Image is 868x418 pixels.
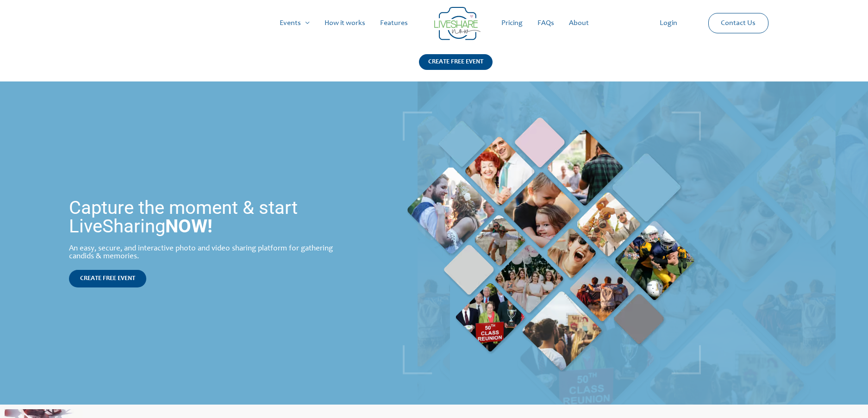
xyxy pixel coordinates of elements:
[530,8,562,38] a: FAQs
[419,54,493,81] a: CREATE FREE EVENT
[16,8,852,38] nav: Site Navigation
[562,8,596,38] a: About
[272,8,317,38] a: Events
[80,275,135,282] span: CREATE FREE EVENT
[419,54,493,70] div: CREATE FREE EVENT
[373,8,415,38] a: Features
[652,8,685,38] a: Login
[165,215,212,237] strong: NOW!
[69,270,146,287] a: CREATE FREE EVENT
[69,245,346,261] div: An easy, secure, and interactive photo and video sharing platform for gathering candids & memories.
[434,7,481,40] img: Group 14 | Live Photo Slideshow for Events | Create Free Events Album for Any Occasion
[494,8,530,38] a: Pricing
[69,199,346,236] h1: Capture the moment & start LiveSharing
[403,112,701,374] img: home_banner_pic | Live Photo Slideshow for Events | Create Free Events Album for Any Occasion
[317,8,373,38] a: How it works
[713,13,763,33] a: Contact Us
